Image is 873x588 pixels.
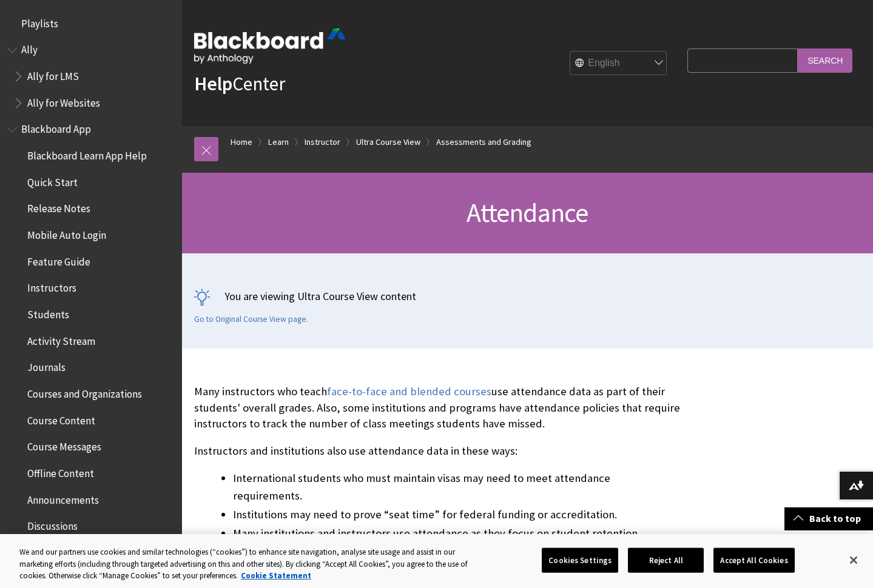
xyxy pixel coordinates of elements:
[27,490,99,506] span: Announcements
[27,278,76,295] span: Instructors
[194,289,861,304] p: You are viewing Ultra Course View content
[233,470,681,504] li: International students who must maintain visas may need to meet attendance requirements.
[194,443,681,459] p: Instructors and institutions also use attendance data in these ways:
[194,28,346,64] img: Blackboard by Anthology
[19,546,480,582] div: We and our partners use cookies and similar technologies (“cookies”) to enhance site navigation, ...
[27,225,106,241] span: Mobile Auto Login
[27,384,142,400] span: Courses and Organizations
[436,135,531,150] a: Assessments and Grading
[27,66,79,82] span: Ally for LMS
[27,463,94,479] span: Offline Content
[194,72,232,96] strong: Help
[27,145,147,162] span: Blackboard Learn App Help
[27,516,78,532] span: Discussions
[628,547,704,573] button: Reject All
[356,135,420,150] a: Ultra Course View
[21,40,38,56] span: Ally
[27,172,78,189] span: Quick Start
[840,547,867,573] button: Close
[327,384,491,399] a: face-to-face and blended courses
[27,304,69,321] span: Students
[467,196,588,229] span: Attendance
[27,252,90,268] span: Feature Guide
[27,358,66,374] span: Journals
[21,13,58,30] span: Playlists
[241,570,311,581] a: More information about your privacy, opens in a new tab
[798,48,852,72] input: Search
[233,525,681,542] li: Many institutions and instructors use attendance as they focus on student retention.
[194,314,308,325] a: Go to Original Course View page.
[27,437,101,453] span: Course Messages
[27,410,95,427] span: Course Content
[713,547,794,573] button: Accept All Cookies
[21,119,91,136] span: Blackboard App
[27,199,90,215] span: Release Notes
[7,13,175,34] nav: Book outline for Playlists
[570,52,667,76] select: Site Language Selector
[784,507,873,530] a: Back to top
[194,384,681,432] p: Many instructors who teach use attendance data as part of their students' overall grades. Also, s...
[305,135,340,150] a: Instructor
[27,93,100,109] span: Ally for Websites
[233,506,681,523] li: Institutions may need to prove “seat time” for federal funding or accreditation.
[27,331,95,347] span: Activity Stream
[194,72,285,96] a: HelpCenter
[7,40,175,113] nav: Book outline for Anthology Ally Help
[231,135,252,150] a: Home
[268,135,289,150] a: Learn
[542,547,618,573] button: Cookies Settings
